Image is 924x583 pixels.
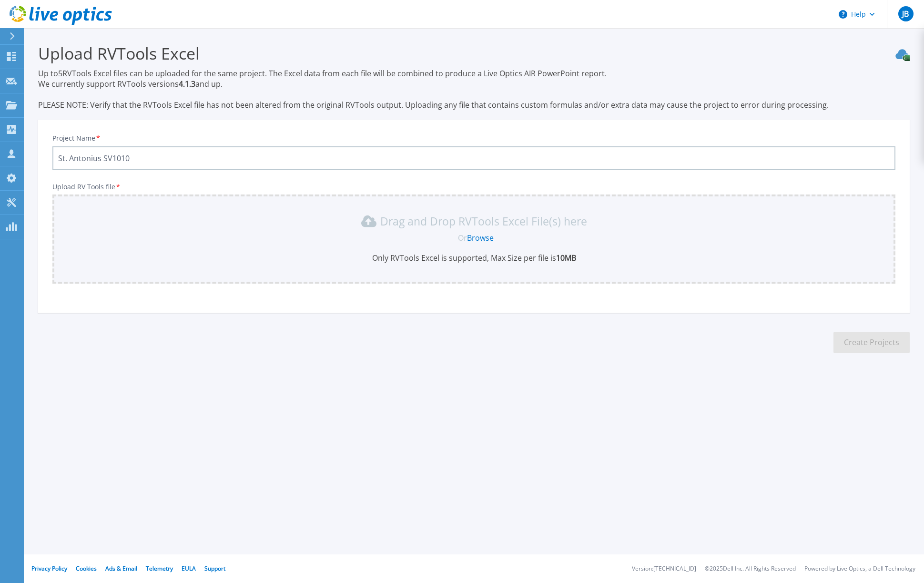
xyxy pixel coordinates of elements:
[380,216,587,226] p: Drag and Drop RVTools Excel File(s) here
[38,42,910,64] h3: Upload RVTools Excel
[38,68,910,110] p: Up to 5 RVTools Excel files can be uploaded for the same project. The Excel data from each file w...
[458,233,467,243] span: Or
[146,564,173,573] a: Telemetry
[632,566,696,572] li: Version: [TECHNICAL_ID]
[52,146,895,170] input: Enter Project Name
[204,564,225,573] a: Support
[58,214,890,263] div: Drag and Drop RVTools Excel File(s) here OrBrowseOnly RVTools Excel is supported, Max Size per fi...
[833,332,910,353] button: Create Projects
[804,566,915,572] li: Powered by Live Optics, a Dell Technology
[179,79,195,89] strong: 4.1.3
[105,564,137,573] a: Ads & Email
[467,233,494,243] a: Browse
[52,183,895,191] p: Upload RV Tools file
[705,566,796,572] li: © 2025 Dell Inc. All Rights Reserved
[902,10,909,18] span: JB
[31,564,67,573] a: Privacy Policy
[58,253,890,263] p: Only RVTools Excel is supported, Max Size per file is
[556,253,576,263] b: 10MB
[76,564,97,573] a: Cookies
[182,564,196,573] a: EULA
[52,135,101,142] label: Project Name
